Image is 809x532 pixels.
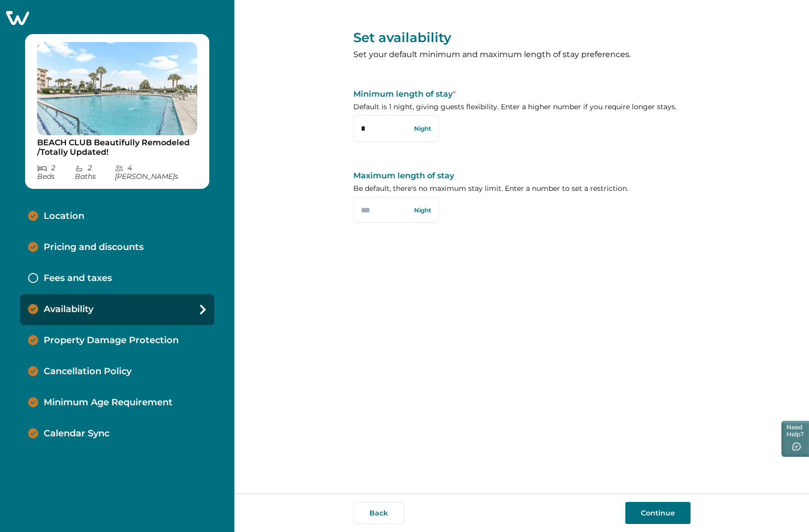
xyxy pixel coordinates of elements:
[44,211,84,222] p: Location
[37,42,197,135] img: propertyImage_BEACH CLUB Beautifully Remodeled /Totally Updated!
[37,164,75,181] p: 2 Bed s
[353,30,691,46] p: Set availability
[44,273,112,284] p: Fees and taxes
[353,49,691,60] p: Set your default minimum and maximum length of stay preferences.
[44,335,179,346] p: Property Damage Protection
[625,502,691,524] button: Continue
[44,397,173,408] p: Minimum Age Requirement
[353,171,691,181] p: Maximum length of stay
[353,184,691,194] p: Be default, there's no maximum stay limit. Enter a number to set a restriction.
[44,428,109,439] p: Calendar Sync
[44,366,131,377] p: Cancellation Policy
[44,304,93,315] p: Availability
[44,242,144,253] p: Pricing and discounts
[353,502,404,524] button: Back
[75,164,114,181] p: 2 Bath s
[353,89,691,99] p: Minimum length of stay
[115,164,198,181] p: 4 [PERSON_NAME] s
[353,102,691,112] p: Default is 1 night, giving guests flexibility. Enter a higher number if you require longer stays.
[37,138,197,157] p: BEACH CLUB Beautifully Remodeled /Totally Updated!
